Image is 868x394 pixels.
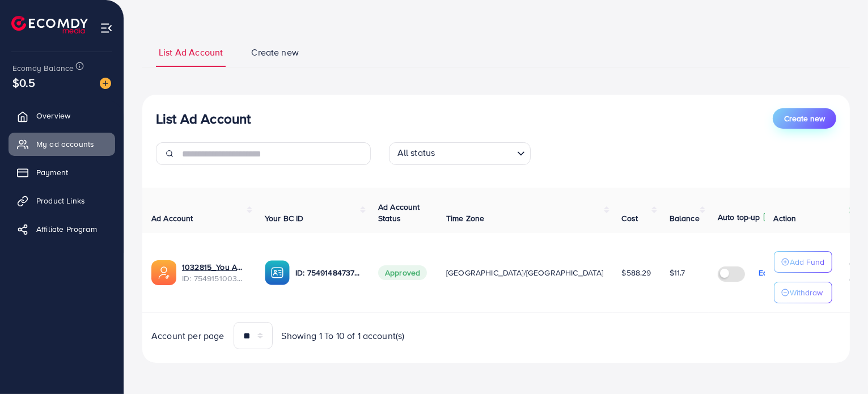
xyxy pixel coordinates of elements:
[378,265,427,280] span: Approved
[784,113,825,124] span: Create new
[622,267,651,278] span: $588.29
[12,62,74,74] span: Ecomdy Balance
[36,110,70,121] span: Overview
[718,210,760,224] p: Auto top-up
[774,282,832,303] button: Withdraw
[151,260,176,285] img: ic-ads-acc.e4c84228.svg
[265,213,304,224] span: Your BC ID
[774,213,797,224] span: Action
[670,267,685,278] span: $11.7
[773,108,836,129] button: Create new
[12,74,36,91] span: $0.5
[159,46,223,59] span: List Ad Account
[9,218,115,240] a: Affiliate Program
[395,144,438,162] span: All status
[9,133,115,155] a: My ad accounts
[622,213,638,224] span: Cost
[36,195,85,206] span: Product Links
[36,138,94,150] span: My ad accounts
[670,213,700,224] span: Balance
[36,167,68,178] span: Payment
[265,260,290,285] img: ic-ba-acc.ded83a64.svg
[9,161,115,184] a: Payment
[378,201,420,224] span: Ad Account Status
[446,213,484,224] span: Time Zone
[151,329,225,342] span: Account per page
[9,104,115,127] a: Overview
[790,255,825,269] p: Add Fund
[446,267,604,278] span: [GEOGRAPHIC_DATA]/[GEOGRAPHIC_DATA]
[438,145,512,162] input: Search for option
[182,261,247,285] div: <span class='underline'>1032815_You And Me ECOMDY_1757673778601</span></br>7549151003606745104
[36,223,97,235] span: Affiliate Program
[295,266,360,279] p: ID: 7549148473782747152
[182,261,247,273] a: 1032815_You And Me ECOMDY_1757673778601
[759,266,772,279] p: Edit
[156,111,251,127] h3: List Ad Account
[790,286,823,299] p: Withdraw
[100,22,113,35] img: menu
[389,142,531,165] div: Search for option
[251,46,299,59] span: Create new
[100,78,111,89] img: image
[151,213,193,224] span: Ad Account
[11,16,88,33] img: logo
[282,329,405,342] span: Showing 1 To 10 of 1 account(s)
[182,273,247,284] span: ID: 7549151003606745104
[820,343,859,385] iframe: Chat
[774,251,832,273] button: Add Fund
[9,189,115,212] a: Product Links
